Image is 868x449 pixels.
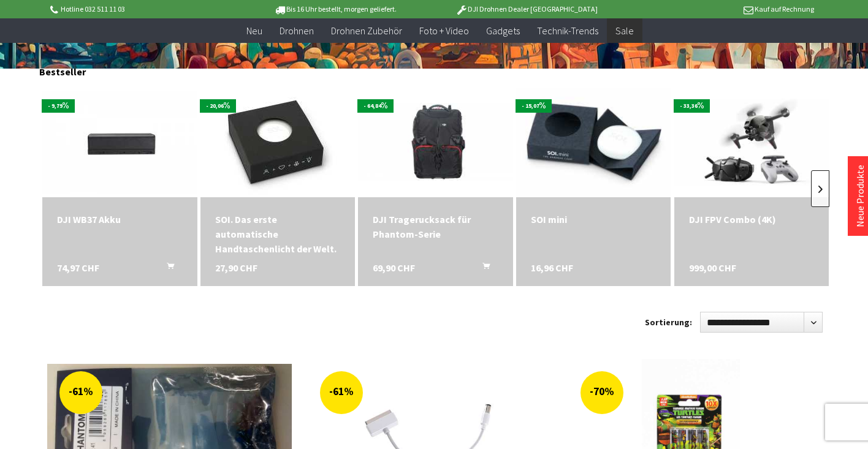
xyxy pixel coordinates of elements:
[531,260,573,275] span: 16,96 CHF
[57,212,182,227] div: DJI WB37 Akku
[478,18,528,43] a: Gadgets
[204,87,351,197] img: SOI. Das erste automatische Handtaschenlicht der Welt.
[468,260,497,276] button: In den Warenkorb
[39,53,829,84] div: Bestseller
[246,25,262,37] span: Neu
[622,2,813,17] p: Kauf auf Rechnung
[373,212,498,241] div: DJI Tragerucksack für Phantom-Serie
[215,212,340,256] div: SOI. Das erste automatische Handtaschenlicht der Welt.
[239,2,430,17] p: Bis 16 Uhr bestellt, morgen geliefert.
[331,25,402,37] span: Drohnen Zubehör
[57,212,182,227] a: DJI WB37 Akku 74,97 CHF In den Warenkorb
[373,260,415,275] span: 69,90 CHF
[59,371,102,414] div: -61%
[689,260,736,275] span: 999,00 CHF
[431,2,622,17] p: DJI Drohnen Dealer [GEOGRAPHIC_DATA]
[238,18,271,43] a: Neu
[271,18,322,43] a: Drohnen
[531,212,656,227] a: SOI mini 16,96 CHF
[674,99,829,186] img: DJI FPV Combo (4K)
[42,91,197,194] img: DJI WB37 Akku
[57,260,99,275] span: 74,97 CHF
[581,371,623,414] div: -70%
[615,25,634,37] span: Sale
[689,212,814,227] a: DJI FPV Combo (4K) 999,00 CHF
[486,25,520,37] span: Gadgets
[531,212,656,227] div: SOI mini
[537,25,598,37] span: Technik-Trends
[152,260,181,276] button: In den Warenkorb
[689,212,814,227] div: DJI FPV Combo (4K)
[419,25,469,37] span: Foto + Video
[322,18,411,43] a: Drohnen Zubehör
[358,103,512,181] img: DJI Tragerucksack für Phantom-Serie
[516,88,671,197] img: SOI mini
[215,212,340,256] a: SOI. Das erste automatische Handtaschenlicht der Welt. 27,90 CHF
[215,260,257,275] span: 27,90 CHF
[854,165,866,227] a: Neue Produkte
[528,18,607,43] a: Technik-Trends
[280,25,314,37] span: Drohnen
[607,18,642,43] a: Sale
[411,18,478,43] a: Foto + Video
[320,371,363,414] div: -61%
[48,2,239,17] p: Hotline 032 511 11 03
[645,312,692,332] label: Sortierung:
[373,212,498,241] a: DJI Tragerucksack für Phantom-Serie 69,90 CHF In den Warenkorb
